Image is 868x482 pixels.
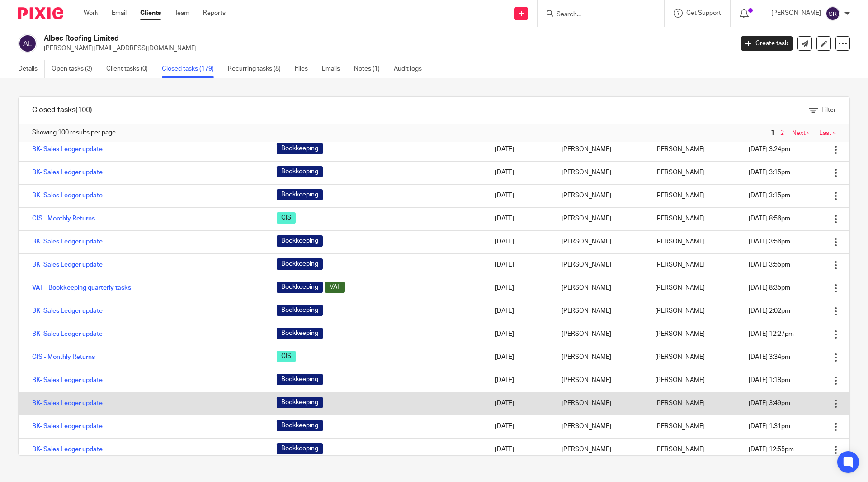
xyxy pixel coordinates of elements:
[655,446,705,453] span: [PERSON_NAME]
[749,377,790,383] span: [DATE] 1:18pm
[162,60,221,78] a: Closed tasks (179)
[32,377,103,383] a: BK- Sales Ledger update
[32,105,92,115] h1: Closed tasks
[277,166,323,177] span: Bookkeeping
[655,285,705,291] span: [PERSON_NAME]
[112,9,127,18] a: Email
[277,420,323,431] span: Bookkeeping
[325,282,345,293] span: VAT
[486,300,553,323] td: [DATE]
[322,60,347,78] a: Emails
[686,10,721,16] span: Get Support
[552,300,646,323] td: [PERSON_NAME]
[819,130,836,136] a: Last »
[32,446,103,453] a: BK- Sales Ledger update
[655,400,705,406] span: [PERSON_NAME]
[821,107,836,113] span: Filter
[32,262,103,268] a: BK- Sales Ledger update
[552,230,646,253] td: [PERSON_NAME]
[32,285,131,291] a: VAT - Bookkeeping quarterly tasks
[175,9,189,18] a: Team
[394,60,429,78] a: Audit logs
[749,146,790,153] span: [DATE] 3:24pm
[486,392,553,415] td: [DATE]
[277,189,323,200] span: Bookkeeping
[277,397,323,408] span: Bookkeeping
[84,9,98,18] a: Work
[552,161,646,184] td: [PERSON_NAME]
[32,128,117,137] span: Showing 100 results per page.
[826,6,840,21] img: svg%3E
[655,169,705,176] span: [PERSON_NAME]
[295,60,315,78] a: Files
[277,235,323,247] span: Bookkeeping
[552,438,646,461] td: [PERSON_NAME]
[486,323,553,346] td: [DATE]
[780,130,784,136] a: 2
[18,7,63,19] img: Pixie
[749,354,790,360] span: [DATE] 3:34pm
[277,328,323,339] span: Bookkeeping
[32,331,103,337] a: BK- Sales Ledger update
[749,285,790,291] span: [DATE] 8:35pm
[655,146,705,153] span: [PERSON_NAME]
[655,423,705,430] span: [PERSON_NAME]
[32,239,103,245] a: BK- Sales Ledger update
[749,446,794,453] span: [DATE] 12:55pm
[277,443,323,454] span: Bookkeeping
[769,129,836,137] nav: pager
[486,207,553,230] td: [DATE]
[655,377,705,383] span: [PERSON_NAME]
[354,60,387,78] a: Notes (1)
[552,346,646,369] td: [PERSON_NAME]
[486,438,553,461] td: [DATE]
[486,369,553,392] td: [DATE]
[32,423,103,430] a: BK- Sales Ledger update
[32,400,103,406] a: BK- Sales Ledger update
[655,308,705,314] span: [PERSON_NAME]
[44,44,727,53] p: [PERSON_NAME][EMAIL_ADDRESS][DOMAIN_NAME]
[655,192,705,199] span: [PERSON_NAME]
[655,215,705,222] span: [PERSON_NAME]
[749,262,790,268] span: [DATE] 3:55pm
[552,207,646,230] td: [PERSON_NAME]
[655,239,705,245] span: [PERSON_NAME]
[749,423,790,430] span: [DATE] 1:31pm
[749,215,790,222] span: [DATE] 8:56pm
[792,130,809,136] a: Next ›
[486,253,553,277] td: [DATE]
[32,308,103,314] a: BK- Sales Ledger update
[486,230,553,253] td: [DATE]
[769,128,777,138] span: 1
[655,262,705,268] span: [PERSON_NAME]
[655,354,705,360] span: [PERSON_NAME]
[277,258,323,270] span: Bookkeeping
[277,305,323,316] span: Bookkeeping
[32,169,103,176] a: BK- Sales Ledger update
[486,415,553,438] td: [DATE]
[749,308,790,314] span: [DATE] 2:02pm
[552,415,646,438] td: [PERSON_NAME]
[552,184,646,207] td: [PERSON_NAME]
[75,106,92,114] span: (100)
[749,239,790,245] span: [DATE] 3:56pm
[486,184,553,207] td: [DATE]
[52,60,99,78] a: Open tasks (3)
[486,346,553,369] td: [DATE]
[486,277,553,300] td: [DATE]
[749,192,790,199] span: [DATE] 3:15pm
[749,169,790,176] span: [DATE] 3:15pm
[741,36,793,51] a: Create task
[32,192,103,199] a: BK- Sales Ledger update
[552,138,646,161] td: [PERSON_NAME]
[552,392,646,415] td: [PERSON_NAME]
[32,215,95,222] a: CIS - Monthly Returns
[655,331,705,337] span: [PERSON_NAME]
[32,354,95,360] a: CIS - Monthly Returns
[749,331,794,337] span: [DATE] 12:27pm
[32,146,103,153] a: BK- Sales Ledger update
[552,323,646,346] td: [PERSON_NAME]
[277,212,296,224] span: CIS
[552,369,646,392] td: [PERSON_NAME]
[277,143,323,154] span: Bookkeeping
